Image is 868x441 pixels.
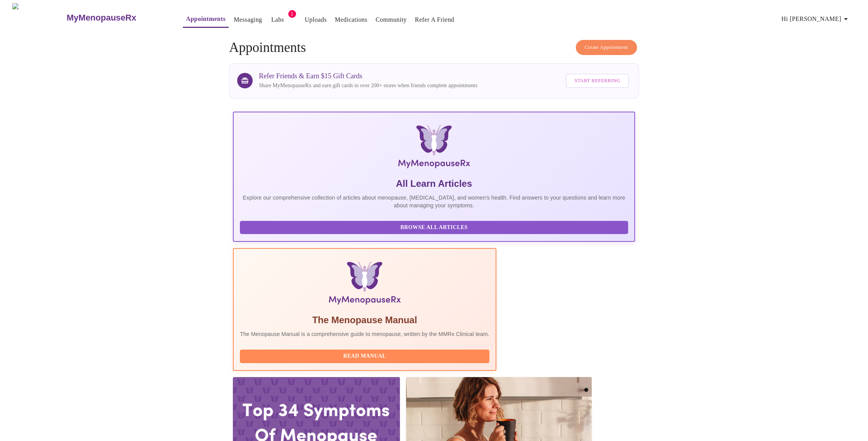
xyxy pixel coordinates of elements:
[240,177,628,190] h5: All Learn Articles
[183,11,229,28] button: Appointments
[279,261,449,308] img: Menopause Manual
[574,76,620,85] span: Start Referring
[265,12,290,28] button: Labs
[66,4,167,31] a: MyMenopauseRx
[564,70,630,92] a: Start Referring
[259,72,477,80] h3: Refer Friends & Earn $15 Gift Cards
[240,314,489,326] h5: The Menopause Manual
[415,14,455,25] a: Refer a Friend
[585,43,628,52] span: Create Appointment
[375,14,407,25] a: Community
[229,40,639,55] h4: Appointments
[300,125,568,171] img: MyMenopauseRx Logo
[248,351,482,361] span: Read Manual
[782,14,851,24] span: Hi [PERSON_NAME]
[240,194,628,209] p: Explore our comprehensive collection of articles about menopause, [MEDICAL_DATA], and women's hea...
[240,350,489,363] button: Read Manual
[271,14,284,25] a: Labs
[234,14,262,25] a: Messaging
[240,221,628,234] button: Browse All Articles
[288,10,296,18] span: 1
[240,224,630,230] a: Browse All Articles
[778,11,854,27] button: Hi [PERSON_NAME]
[302,12,330,28] button: Uploads
[335,14,367,25] a: Medications
[372,12,410,28] button: Community
[67,13,136,23] h3: MyMenopauseRx
[566,74,629,88] button: Start Referring
[240,352,491,359] a: Read Manual
[412,12,458,28] button: Refer a Friend
[231,12,265,28] button: Messaging
[186,14,226,24] a: Appointments
[12,3,66,32] img: MyMenopauseRx Logo
[240,330,489,338] p: The Menopause Manual is a comprehensive guide to menopause, written by the MMRx Clinical team.
[576,40,637,55] button: Create Appointment
[305,14,327,25] a: Uploads
[259,82,477,90] p: Share MyMenopauseRx and earn gift cards to over 200+ stores when friends complete appointments
[248,223,620,233] span: Browse All Articles
[332,12,370,28] button: Medications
